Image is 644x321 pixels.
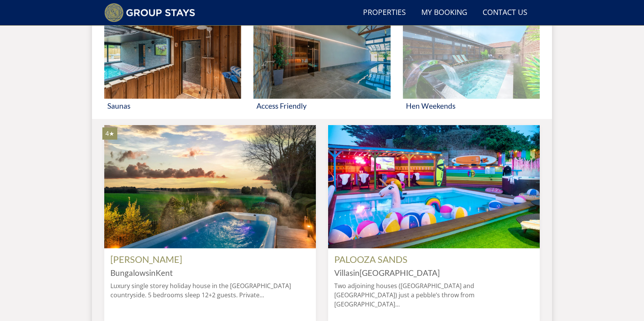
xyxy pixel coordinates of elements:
h4: in [110,269,310,277]
img: 'Hen Weekends' - Large Group Accommodation Holiday Ideas [403,15,540,99]
a: PALOOZA SANDS [334,254,407,265]
img: 'Access Friendly' - Large Group Accommodation Holiday Ideas [253,15,390,99]
h3: Saunas [107,102,238,110]
span: BELLUS has a 4 star rating under the Quality in Tourism Scheme [105,129,114,138]
img: Group Stays [104,3,195,22]
a: Bungalows [110,268,149,277]
a: My Booking [418,4,470,21]
p: Luxury single storey holiday house in the [GEOGRAPHIC_DATA] countryside. 5 bedrooms sleep 12+2 gu... [110,281,310,300]
h4: in [334,269,534,277]
a: Contact Us [480,4,531,21]
a: 4★ [104,125,316,248]
a: 'Saunas' - Large Group Accommodation Holiday Ideas Saunas [104,15,241,113]
a: Kent [156,268,173,277]
h3: Access Friendly [256,102,387,110]
img: 'Saunas' - Large Group Accommodation Holiday Ideas [104,15,241,99]
a: [PERSON_NAME] [110,254,182,265]
h3: Hen Weekends [406,102,537,110]
img: Palooza-sands-cornwall-group-accommodation-by-the-sea-sleeps-24.original.JPG [328,125,540,248]
a: Properties [360,4,409,21]
a: 'Hen Weekends' - Large Group Accommodation Holiday Ideas Hen Weekends [403,15,540,113]
a: Villas [334,268,353,277]
p: Two adjoining houses ([GEOGRAPHIC_DATA] and [GEOGRAPHIC_DATA]) just a pebble’s throw from [GEOGRA... [334,281,534,309]
a: 'Access Friendly' - Large Group Accommodation Holiday Ideas Access Friendly [253,15,390,113]
img: Bellus-kent-large-group-holiday-home-sleeps-13.original.jpg [104,125,316,248]
a: [GEOGRAPHIC_DATA] [360,268,440,277]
